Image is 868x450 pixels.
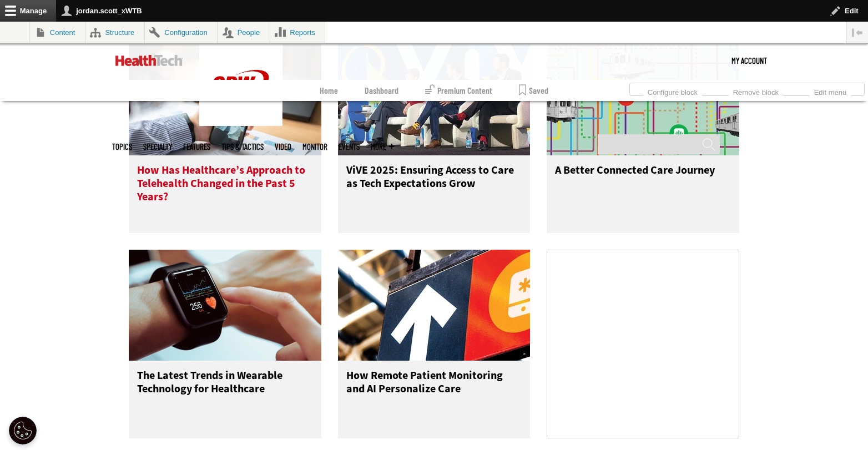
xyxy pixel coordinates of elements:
[560,274,726,412] iframe: advertisement
[371,143,394,151] span: More
[30,22,85,43] a: Content
[129,250,321,361] img: person wearing smart watch
[199,44,282,126] img: Home
[338,44,531,233] a: Panelists on stage at ViVE 2025 ViVE 2025: Ensuring Access to Care as Tech Expectations Grow
[199,117,282,129] a: CDW
[731,44,767,77] a: My Account
[145,22,217,43] a: Configuration
[129,250,321,438] a: person wearing smart watch The Latest Trends in Wearable Technology for Healthcare
[339,143,360,151] a: Events
[346,369,522,413] h3: How Remote Patient Monitoring and AI Personalize Care
[137,369,313,413] h3: The Latest Trends in Wearable Technology for Healthcare
[555,164,715,208] h3: A Better Connected Care Journey
[137,164,313,208] h3: How Has Healthcare’s Approach to Telehealth Changed in the Past 5 Years?
[275,143,291,151] a: Video
[338,250,531,361] img: Connected Care Hero
[346,164,522,208] h3: ViVE 2025: Ensuring Access to Care as Tech Expectations Grow
[338,250,531,438] a: Connected Care Hero How Remote Patient Monitoring and AI Personalize Care
[810,85,851,97] a: Edit menu
[547,44,739,233] a: subway map with healthcare icons as stops A Better Connected Care Journey
[112,143,132,151] span: Topics
[729,85,783,97] a: Remove block
[846,22,868,43] button: Vertical orientation
[425,80,492,101] a: Premium Content
[302,143,327,151] a: MonITor
[365,80,398,101] a: Dashboard
[85,22,144,43] a: Structure
[115,55,183,66] img: Home
[731,44,767,77] div: User menu
[218,22,270,43] a: People
[270,22,325,43] a: Reports
[143,143,172,151] span: Specialty
[320,80,338,101] a: Home
[519,80,548,101] a: Saved
[9,417,37,444] button: Open Preferences
[9,417,37,444] div: Cookie Settings
[221,143,264,151] a: Tips & Tactics
[183,143,210,151] a: Features
[643,85,702,97] a: Configure block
